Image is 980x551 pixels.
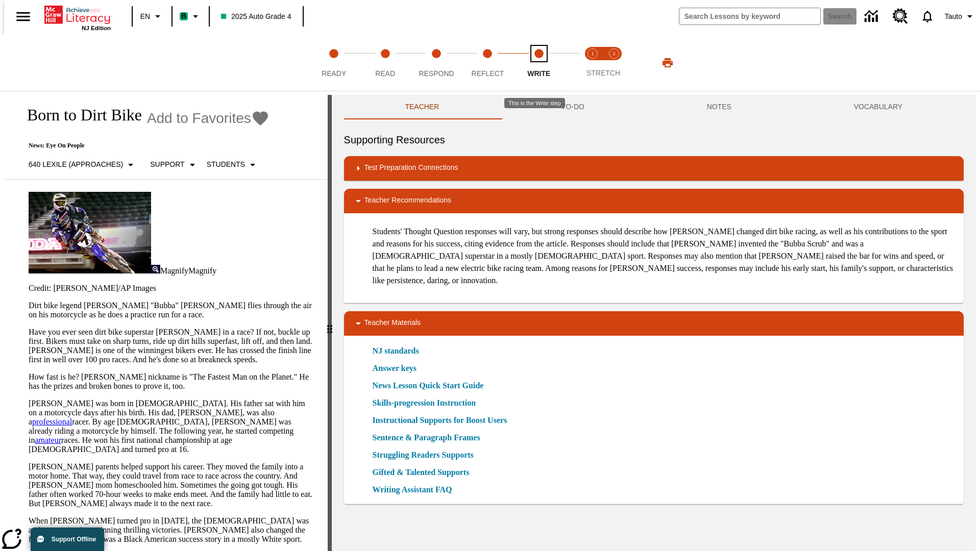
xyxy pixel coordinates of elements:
img: Magnify [151,265,160,273]
p: Teacher Materials [364,317,421,330]
p: Support [150,159,184,170]
text: 1 [591,51,594,56]
button: Language: EN, Select a language [136,7,168,26]
button: Teacher [344,95,501,119]
button: Add to Favorites - Born to Dirt Bike [147,109,269,127]
a: Sentence & Paragraph Frames, Will open in new browser window or tab [373,432,480,444]
a: News Lesson Quick Start Guide, Will open in new browser window or tab [373,380,484,392]
span: Magnify [188,266,216,275]
a: Skills-progression Instruction, Will open in new browser window or tab [373,397,476,409]
p: 640 Lexile (Approaches) [29,159,123,170]
button: NOTES [646,95,793,119]
span: Write [527,69,550,78]
span: EN [140,11,150,22]
a: amateur [35,436,61,444]
span: Read [375,69,395,78]
div: This is the Write step [504,98,565,108]
a: Answer keys, Will open in new browser window or tab [373,362,416,374]
div: Teacher Materials [344,311,964,336]
span: Magnify [160,266,188,275]
a: NJ standards [373,345,425,357]
h6: Supporting Resources [344,132,964,148]
span: Add to Favorites [147,110,251,127]
div: Teacher Recommendations [344,189,964,213]
span: Respond [419,69,454,78]
div: Test Preparation Connections [344,156,964,181]
p: Dirt bike legend [PERSON_NAME] "Bubba" [PERSON_NAME] flies through the air on his motorcycle as h... [29,301,315,319]
div: reading [4,95,328,546]
input: search field [679,8,820,24]
text: 2 [612,51,615,56]
a: Notifications [914,3,941,30]
span: Reflect [472,69,504,78]
p: How fast is he? [PERSON_NAME] nickname is "The Fastest Man on the Planet." He has the prizes and ... [29,372,315,391]
button: Reflect step 4 of 5 [458,35,517,91]
span: Support Offline [52,536,96,543]
span: NJ Edition [82,25,111,31]
h1: Born to Dirt Bike [16,106,142,124]
button: Scaffolds, Support [146,156,202,174]
span: STRETCH [586,69,620,77]
p: [PERSON_NAME] was born in [DEMOGRAPHIC_DATA]. His father sat with him on a motorcycle days after ... [29,399,315,454]
a: Instructional Supports for Boost Users, Will open in new browser window or tab [373,414,507,427]
p: Students [207,159,245,170]
img: Motocross racer James Stewart flies through the air on his dirt bike. [29,192,151,273]
button: Support Offline [31,528,104,551]
button: VOCABULARY [793,95,964,119]
div: Press Enter or Spacebar and then press right and left arrow keys to move the slider [328,95,332,551]
button: Ready step 1 of 5 [304,35,363,91]
button: Boost Class color is mint green. Change class color [176,7,206,26]
p: News: Eye On People [16,142,269,149]
p: When [PERSON_NAME] turned pro in [DATE], the [DEMOGRAPHIC_DATA] was an instant , winning thrillin... [29,516,315,544]
span: B [181,10,186,22]
p: Test Preparation Connections [364,162,458,174]
button: Read step 2 of 5 [355,35,414,91]
a: Data Center [859,3,887,31]
button: TO-DO [500,95,646,119]
button: Stretch Respond step 2 of 2 [599,35,629,91]
button: Profile/Settings [941,7,980,26]
span: Ready [322,69,346,78]
button: Select Student [203,156,263,174]
a: Gifted & Talented Supports [373,466,476,479]
button: Select Lexile, 640 Lexile (Approaches) [24,156,141,174]
button: Open side menu [8,2,38,32]
a: Struggling Readers Supports [373,449,480,461]
button: Print [651,54,684,72]
div: Instructional Panel Tabs [344,95,964,119]
span: 2025 Auto Grade 4 [221,11,291,22]
p: [PERSON_NAME] parents helped support his career. They moved the family into a motor home. That wa... [29,462,315,508]
a: sensation [60,525,91,534]
span: Tauto [945,11,962,22]
button: Stretch Read step 1 of 2 [578,35,607,91]
a: Writing Assistant FAQ [373,484,458,496]
p: Credit: [PERSON_NAME]/AP Images [29,284,315,293]
a: professional [32,417,72,426]
div: Home [44,4,111,31]
button: Respond step 3 of 5 [407,35,466,91]
p: Teacher Recommendations [364,195,451,207]
button: Write step 5 of 5 [509,35,569,91]
div: activity [332,95,976,551]
a: Resource Center, Will open in new tab [887,3,914,30]
p: Students' Thought Question responses will vary, but strong responses should describe how [PERSON_... [373,226,955,287]
p: Have you ever seen dirt bike superstar [PERSON_NAME] in a race? If not, buckle up first. Bikers m... [29,328,315,364]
